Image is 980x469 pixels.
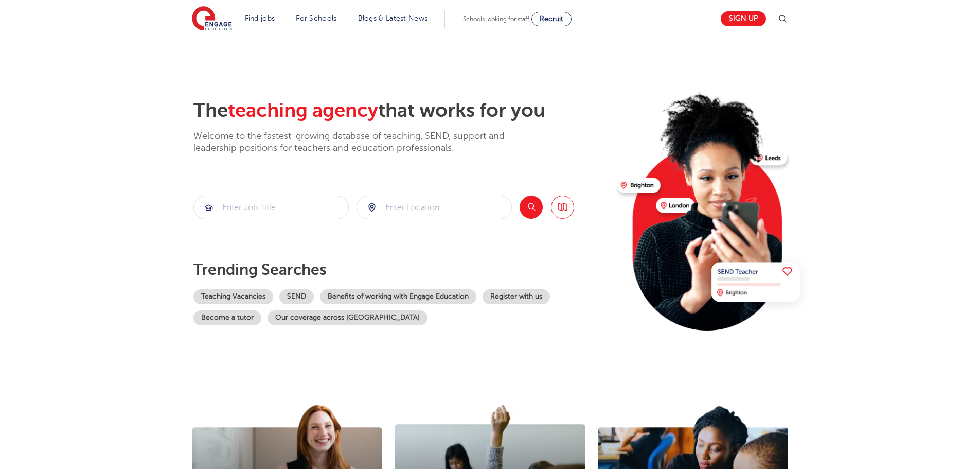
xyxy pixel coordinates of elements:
[193,196,349,219] div: Submit
[245,14,275,22] a: Find jobs
[193,130,533,154] p: Welcome to the fastest-growing database of teaching, SEND, support and leadership positions for t...
[320,289,476,304] a: Benefits of working with Engage Education
[358,14,428,22] a: Blogs & Latest News
[540,15,563,23] span: Recruit
[483,289,550,304] a: Register with us
[192,6,232,32] img: Engage Education
[721,11,766,26] a: Sign up
[279,289,314,304] a: SEND
[193,99,609,123] h2: The that works for you
[531,12,572,26] a: Recruit
[228,99,378,121] span: teaching agency
[193,289,273,304] a: Teaching Vacancies
[463,15,529,23] span: Schools looking for staff
[268,310,427,325] a: Our coverage across [GEOGRAPHIC_DATA]
[296,14,336,22] a: For Schools
[357,196,511,219] input: Submit
[194,196,348,219] input: Submit
[357,196,512,219] div: Submit
[193,260,609,279] p: Trending searches
[520,196,543,219] button: Search
[193,310,261,325] a: Become a tutor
